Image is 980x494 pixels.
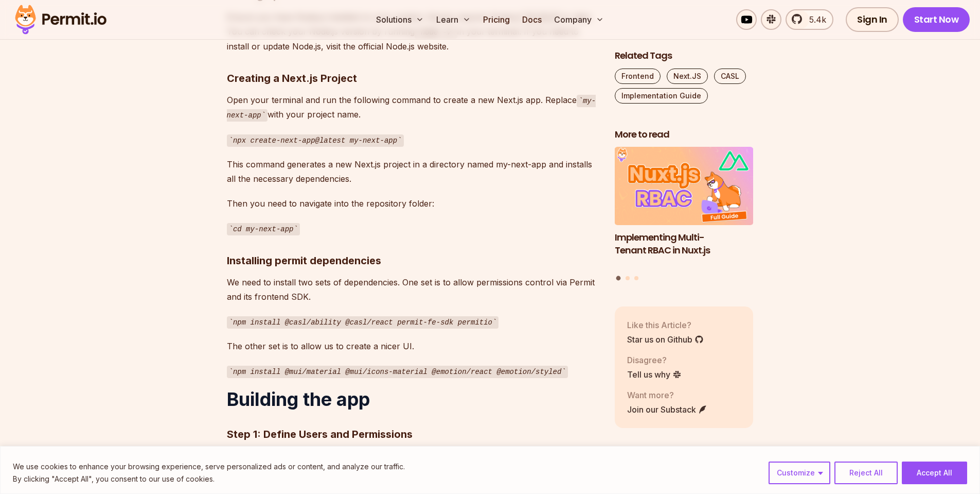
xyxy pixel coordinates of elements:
[615,147,754,282] div: Posts
[227,196,598,211] p: Then you need to navigate into the repository folder:
[803,13,826,26] span: 5.4k
[227,157,598,186] p: This command generates a new Next.js project in a directory named my-next-app and installs all th...
[627,333,704,346] a: Star us on Github
[627,403,707,416] a: Join our Substack
[615,147,754,270] a: Implementing Multi-Tenant RBAC in Nuxt.jsImplementing Multi-Tenant RBAC in Nuxt.js
[627,389,707,401] p: Want more?
[902,462,967,484] button: Accept All
[227,388,370,411] strong: Building the app
[518,9,546,30] a: Docs
[227,134,404,147] code: npx create-next-app@latest my-next-app
[616,276,621,281] button: Go to slide 1
[227,275,598,304] p: We need to install two sets of dependencies. One set is to allow permissions control via Permit a...
[627,354,682,366] p: Disagree?
[615,128,754,141] h2: More to read
[626,276,630,280] button: Go to slide 2
[227,93,598,122] p: Open your terminal and run the following command to create a new Next.js app. Replace with your p...
[615,231,754,257] h3: Implementing Multi-Tenant RBAC in Nuxt.js
[13,461,405,473] p: We use cookies to enhance your browsing experience, serve personalized ads or content, and analyz...
[227,339,598,353] p: The other set is to allow us to create a nicer UI.
[903,7,970,32] a: Start Now
[372,9,428,30] button: Solutions
[834,462,898,484] button: Reject All
[667,69,708,84] a: Next.JS
[714,69,746,84] a: CASL
[786,9,833,30] a: 5.4k
[615,49,754,62] h2: Related Tags
[846,7,899,32] a: Sign In
[615,147,754,226] img: Implementing Multi-Tenant RBAC in Nuxt.js
[615,69,661,84] a: Frontend
[227,366,568,378] code: npm install @mui/material @mui/icons-material @emotion/react @emotion/styled
[227,254,381,267] strong: Installing permit dependencies
[615,88,708,104] a: Implementation Guide
[769,462,830,484] button: Customize
[227,316,499,329] code: npm install @casl/ability @casl/react permit-fe-sdk permitio
[627,319,704,331] p: Like this Article?
[432,9,475,30] button: Learn
[10,2,111,37] img: Permit logo
[227,223,300,235] code: cd my-next-app
[479,9,514,30] a: Pricing
[227,72,357,84] strong: Creating a Next.js Project
[550,9,608,30] button: Company
[615,147,754,270] li: 1 of 3
[627,368,682,381] a: Tell us why
[634,276,638,280] button: Go to slide 3
[13,473,405,485] p: By clicking "Accept All", you consent to our use of cookies.
[227,428,413,440] strong: Step 1: Define Users and Permissions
